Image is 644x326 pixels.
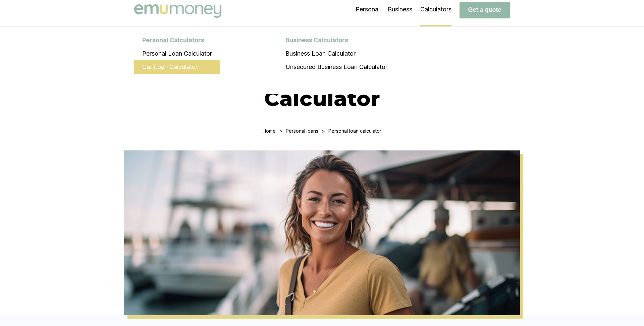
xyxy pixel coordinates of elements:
[460,2,510,18] button: Get a quote
[279,128,282,134] div: >
[322,128,325,134] div: >
[134,4,221,18] img: Emu Money logo
[124,150,520,315] img: Personal Loan Calculator Emu Money
[277,60,395,74] a: Unsecured Business Loan Calculator
[134,34,220,47] div: Personal Calculators
[134,47,220,60] a: Personal Loan Calculator
[286,128,318,134] a: Personal loans
[263,128,276,134] a: Home
[328,128,381,134] div: Personal loan calculator
[277,34,395,47] div: Business Calculators
[460,6,510,13] a: Get a quote
[277,47,395,60] a: Business Loan Calculator
[134,60,220,74] a: Car Loan Calculator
